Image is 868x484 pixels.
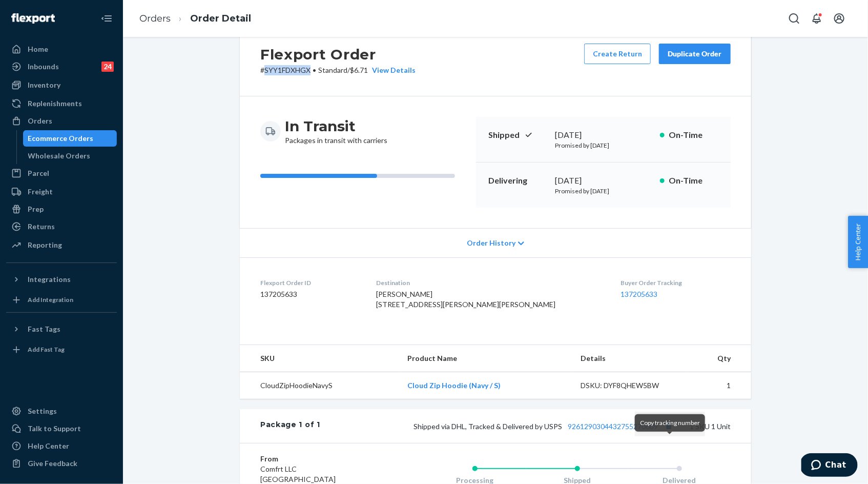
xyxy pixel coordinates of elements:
span: Standard [318,66,347,74]
a: Orders [6,113,117,129]
a: Help Center [6,438,117,454]
h3: In Transit [285,117,387,135]
a: Prep [6,201,117,217]
ol: breadcrumbs [131,4,259,34]
span: Comfrt LLC [GEOGRAPHIC_DATA] [260,465,336,483]
a: Orders [139,13,171,24]
a: Add Fast Tag [6,341,117,358]
button: Open notifications [807,8,827,29]
div: Packages in transit with carriers [285,117,387,146]
a: Wholesale Orders [23,148,117,164]
div: Package 1 of 1 [260,419,320,433]
a: Cloud Zip Hoodie (Navy / S) [407,381,501,390]
div: Inbounds [28,62,59,72]
div: Prep [28,204,44,214]
th: Details [572,345,685,372]
a: Freight [6,184,117,200]
div: 24 [101,62,114,72]
dt: Destination [376,278,604,287]
h2: Flexport Order [260,44,416,65]
p: On-Time [669,175,718,187]
div: Add Fast Tag [28,345,65,354]
p: On-Time [669,129,718,141]
a: Ecommerce Orders [23,130,117,147]
a: Home [6,41,117,57]
button: View Details [368,65,416,75]
button: Give Feedback [6,455,117,472]
div: Fast Tags [28,324,60,334]
span: • [313,66,316,74]
div: 1 SKU 1 Unit [320,419,731,433]
button: Help Center [848,216,868,268]
div: Duplicate Order [668,49,722,59]
a: 137205633 [621,290,657,298]
p: # SYY1FDXHGX / $6.71 [260,65,416,75]
div: Freight [28,187,53,197]
td: 1 [685,372,751,399]
dt: Buyer Order Tracking [621,278,731,287]
p: Shipped [488,129,547,141]
a: Reporting [6,237,117,253]
a: Parcel [6,165,117,181]
div: Settings [28,406,57,416]
span: Copy tracking number [640,419,700,427]
th: SKU [240,345,399,372]
img: Flexport logo [11,13,55,24]
div: Home [28,44,48,54]
iframe: Opens a widget where you can chat to one of our agents [801,453,858,479]
div: Ecommerce Orders [28,133,94,144]
p: Promised by [DATE] [555,141,652,150]
div: Give Feedback [28,458,77,469]
button: Open account menu [829,8,850,29]
div: Parcel [28,168,49,178]
span: Shipped via DHL, Tracked & Delivered by USPS [414,422,675,431]
button: Integrations [6,271,117,288]
button: Talk to Support [6,420,117,437]
div: Talk to Support [28,423,81,434]
a: Replenishments [6,95,117,112]
a: 9261290304432755270689 [568,422,658,431]
a: Inbounds24 [6,58,117,75]
a: Settings [6,403,117,419]
div: Add Integration [28,295,73,304]
p: Promised by [DATE] [555,187,652,195]
button: Close Navigation [96,8,117,29]
a: Inventory [6,77,117,93]
div: Wholesale Orders [28,151,91,161]
dt: Flexport Order ID [260,278,360,287]
div: Inventory [28,80,60,90]
button: Open Search Box [784,8,804,29]
a: Add Integration [6,292,117,308]
div: Reporting [28,240,62,250]
div: DSKU: DYF8QHEW5BW [581,380,677,391]
th: Product Name [399,345,572,372]
div: Replenishments [28,98,82,109]
div: Orders [28,116,52,126]
button: Fast Tags [6,321,117,337]
div: Returns [28,221,55,232]
div: Help Center [28,441,69,451]
div: Integrations [28,274,71,285]
th: Qty [685,345,751,372]
dd: 137205633 [260,289,360,299]
button: Create Return [584,44,651,64]
button: Duplicate Order [659,44,731,64]
p: Delivering [488,175,547,187]
a: Returns [6,218,117,235]
td: CloudZipHoodieNavyS [240,372,399,399]
div: [DATE] [555,129,652,141]
span: Order History [467,238,515,248]
a: Order Detail [190,13,251,24]
div: [DATE] [555,175,652,187]
span: [PERSON_NAME] [STREET_ADDRESS][PERSON_NAME][PERSON_NAME] [376,290,555,309]
dt: From [260,454,383,464]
